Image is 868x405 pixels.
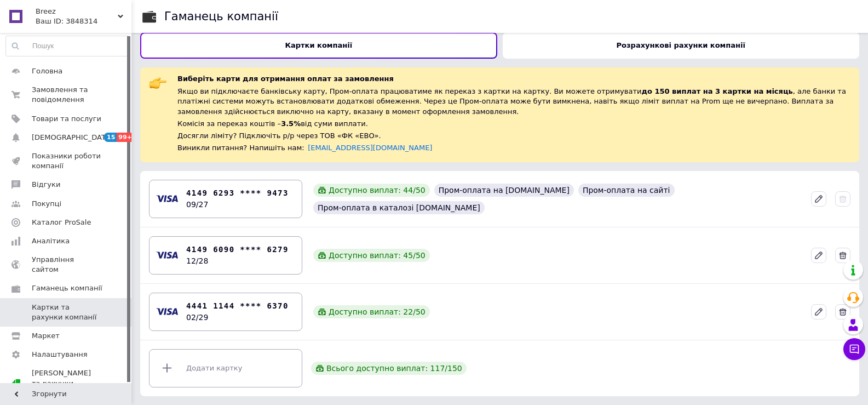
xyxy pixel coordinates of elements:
span: Виберіть карти для отримання оплат за замовлення [177,75,394,83]
div: Пром-оплата на [DOMAIN_NAME] [434,184,574,197]
div: Всього доступно виплат: 117 / 150 [311,362,467,375]
div: Якщо ви підключаєте банківську карту, Пром-оплата працюватиме як переказ з картки на картку. Ви м... [177,87,850,117]
span: Управління сайтом [32,255,101,275]
span: Показники роботи компанії [32,151,101,171]
span: Breez [36,7,118,16]
button: Чат з покупцем [843,338,865,360]
span: Каталог ProSale [32,218,91,227]
div: Гаманець компанії [164,11,278,22]
div: Пром-оплата в каталозі [DOMAIN_NAME] [313,201,485,214]
span: Маркет [32,331,60,341]
img: :point_right: [149,74,166,92]
span: Картки та рахунки компанії [32,303,101,322]
span: Налаштування [32,350,88,360]
span: Покупці [32,199,61,209]
span: [PERSON_NAME] та рахунки [32,368,101,398]
div: Доступно виплат: 44 / 50 [313,184,430,197]
div: Додати картку [156,352,295,385]
span: Замовлення та повідомлення [32,85,101,105]
div: Комісія за переказ коштів – від суми виплати. [177,119,850,129]
span: Аналітика [32,236,70,246]
time: 12/28 [186,256,208,265]
span: 3.5% [281,119,301,128]
span: [DEMOGRAPHIC_DATA] [32,133,113,142]
span: до 150 виплат на 3 картки на місяць [641,87,792,95]
input: Пошук [6,36,129,56]
time: 02/29 [186,313,208,322]
span: Гаманець компанії [32,283,102,293]
span: 99+ [117,133,135,142]
span: Головна [32,66,62,76]
div: Ваш ID: 3848314 [36,16,131,26]
time: 09/27 [186,200,208,209]
div: Виникли питання? Напишіть нам: [177,143,850,153]
span: Відгуки [32,180,60,190]
div: Пром-оплата на сайті [578,184,675,197]
div: Доступно виплат: 22 / 50 [313,305,430,318]
div: Досягли ліміту? Підключіть р/р через ТОВ «ФК «ЕВО». [177,131,850,141]
div: Доступно виплат: 45 / 50 [313,249,430,262]
span: 15 [104,133,117,142]
b: Розрахункові рахунки компанії [617,41,745,49]
a: [EMAIL_ADDRESS][DOMAIN_NAME] [308,144,432,152]
b: Картки компанії [285,41,352,49]
span: Товари та послуги [32,114,101,124]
